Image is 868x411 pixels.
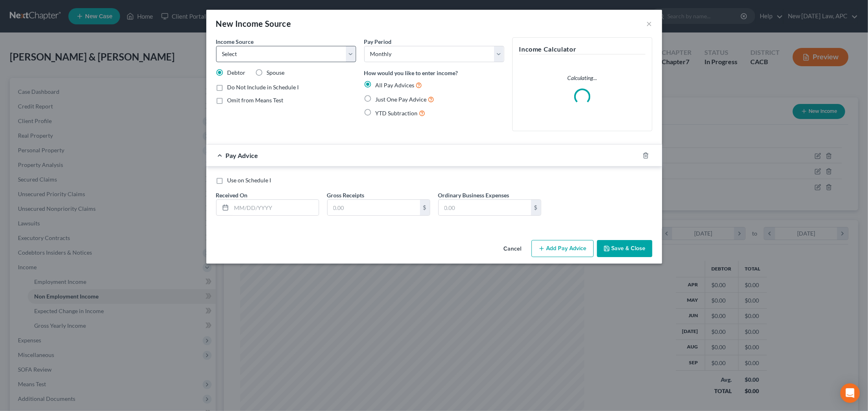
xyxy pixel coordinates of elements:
[227,84,299,91] span: Do Not Include in Schedule I
[376,96,427,103] span: Just One Pay Advice
[519,44,645,54] h5: Income Calculator
[597,240,652,257] button: Save & Close
[438,191,509,199] label: Ordinary Business Expenses
[226,151,258,159] span: Pay Advice
[376,82,415,89] span: All Pay Advices
[232,200,319,215] input: MM/DD/YYYY
[531,240,594,257] button: Add Pay Advice
[216,38,254,45] span: Income Source
[420,200,430,215] div: $
[327,191,365,199] label: Gross Receipts
[216,192,248,199] span: Received On
[227,177,271,184] span: Use on Schedule I
[364,37,392,46] label: Pay Period
[328,200,420,215] input: 0.00
[364,69,458,77] label: How would you like to enter income?
[227,69,246,76] span: Debtor
[519,74,645,82] p: Calculating...
[647,19,652,28] button: ×
[497,241,528,257] button: Cancel
[267,69,285,76] span: Spouse
[376,110,418,117] span: YTD Subtraction
[227,97,284,104] span: Omit from Means Test
[531,200,541,215] div: $
[840,383,860,403] div: Open Intercom Messenger
[439,200,531,215] input: 0.00
[216,18,291,29] div: New Income Source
